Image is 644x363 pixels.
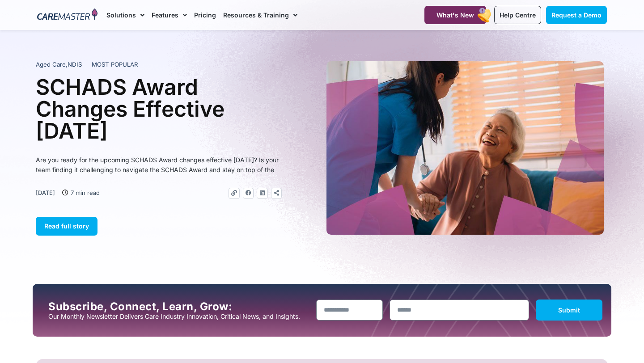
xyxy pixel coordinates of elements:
[436,11,474,19] span: What's New
[48,313,309,320] p: Our Monthly Newsletter Delivers Care Industry Innovation, Critical News, and Insights.
[68,61,82,68] span: NDIS
[36,61,66,68] span: Aged Care
[44,222,89,230] span: Read full story
[326,61,604,235] img: A heartwarming moment where a support worker in a blue uniform, with a stethoscope draped over he...
[558,306,580,314] span: Submit
[92,60,138,69] span: MOST POPULAR
[551,11,602,19] span: Request a Demo
[424,6,486,24] a: What's New
[68,188,100,198] span: 7 min read
[536,300,602,321] button: Submit
[546,6,607,24] a: Request a Demo
[500,11,536,19] span: Help Centre
[36,155,282,175] p: Are you ready for the upcoming SCHADS Award changes effective [DATE]? Is your team finding it cha...
[36,189,55,196] time: [DATE]
[48,300,309,313] h2: Subscribe, Connect, Learn, Grow:
[37,8,97,22] img: CareMaster Logo
[36,61,82,68] span: ,
[36,217,97,236] a: Read full story
[494,6,541,24] a: Help Centre
[36,76,282,142] h1: SCHADS Award Changes Effective [DATE]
